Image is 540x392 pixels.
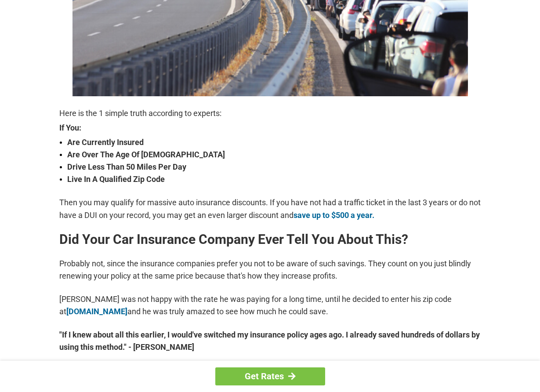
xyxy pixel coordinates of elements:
[59,196,481,221] p: Then you may qualify for massive auto insurance discounts. If you have not had a traffic ticket i...
[59,107,481,120] p: Here is the 1 simple truth according to experts:
[294,211,374,220] a: save up to $500 a year.
[215,367,325,385] a: Get Rates
[59,258,481,282] p: Probably not, since the insurance companies prefer you not to be aware of such savings. They coun...
[59,232,481,247] h2: Did Your Car Insurance Company Ever Tell You About This?
[67,136,481,149] strong: Are Currently Insured
[59,293,481,318] p: [PERSON_NAME] was not happy with the rate he was paying for a long time, until he decided to ente...
[59,124,481,132] strong: If You:
[67,173,481,185] strong: Live In A Qualified Zip Code
[67,161,481,173] strong: Drive Less Than 50 Miles Per Day
[67,149,481,161] strong: Are Over The Age Of [DEMOGRAPHIC_DATA]
[59,329,481,353] strong: "If I knew about all this earlier, I would've switched my insurance policy ages ago. I already sa...
[66,307,127,316] a: [DOMAIN_NAME]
